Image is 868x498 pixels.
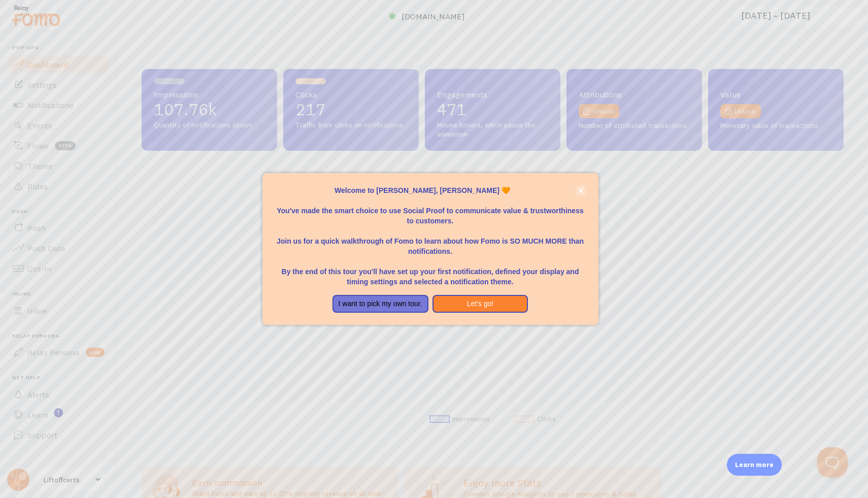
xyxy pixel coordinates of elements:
p: Welcome to [PERSON_NAME], [PERSON_NAME] 🧡 [275,185,586,195]
div: Welcome to Fomo, Alex Feldman 🧡You&amp;#39;ve made the smart choice to use Social Proof to commun... [262,173,598,325]
button: close, [576,185,586,196]
p: You've made the smart choice to use Social Proof to communicate value & trustworthiness to custom... [275,195,586,226]
p: Join us for a quick walkthrough of Fomo to learn about how Fomo is SO MUCH MORE than notifications. [275,226,586,256]
div: Learn more [727,454,782,476]
p: Learn more [735,460,774,470]
button: Let's go! [432,295,528,313]
p: By the end of this tour you'll have set up your first notification, defined your display and timi... [275,256,586,287]
button: I want to pick my own tour. [332,295,428,313]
